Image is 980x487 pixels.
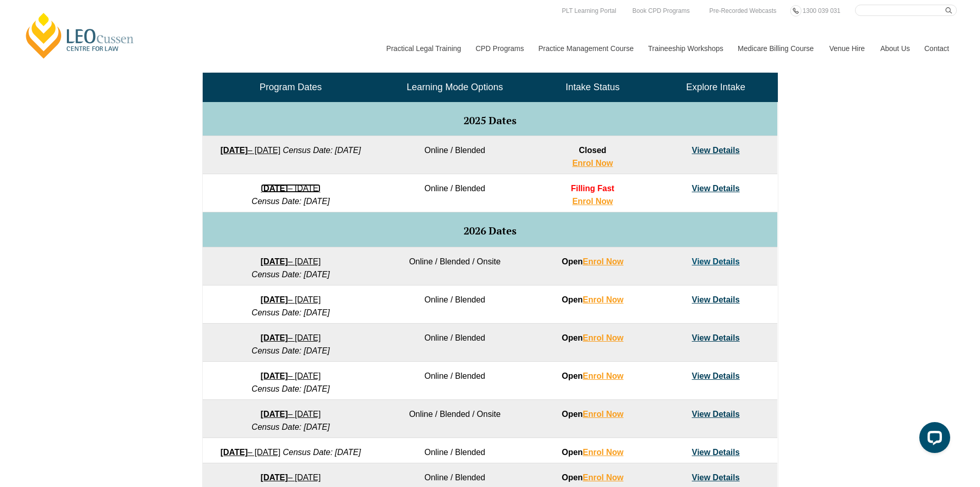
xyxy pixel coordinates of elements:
[565,82,619,92] span: Intake Status
[261,257,288,266] strong: [DATE]
[261,333,321,342] a: [DATE]– [DATE]
[261,473,288,482] strong: [DATE]
[379,247,531,286] td: Online / Blended / Onsite
[692,146,740,155] a: View Details
[692,184,740,193] a: View Details
[562,295,623,304] strong: Open
[630,5,692,16] a: Book CPD Programs
[261,184,288,193] strong: [DATE]
[261,410,321,418] a: [DATE]– [DATE]
[562,372,623,380] strong: Open
[562,410,623,418] strong: Open
[379,286,531,324] td: Online / Blended
[692,473,740,482] a: View Details
[579,146,606,155] span: Closed
[283,146,361,155] em: Census Date: [DATE]
[707,5,779,16] a: Pre-Recorded Webcasts
[692,295,740,304] a: View Details
[283,448,361,457] em: Census Date: [DATE]
[692,333,740,342] a: View Details
[562,448,623,457] strong: Open
[252,384,330,393] em: Census Date: [DATE]
[252,197,330,206] em: Census Date: [DATE]
[379,362,531,400] td: Online / Blended
[583,295,623,304] a: Enrol Now
[917,26,957,71] a: Contact
[571,184,614,193] span: Filling Fast
[686,82,745,92] span: Explore Intake
[583,448,623,457] a: Enrol Now
[379,400,531,438] td: Online / Blended / Onsite
[872,26,917,71] a: About Us
[640,26,730,71] a: Traineeship Workshops
[562,473,623,482] strong: Open
[583,257,623,266] a: Enrol Now
[692,448,740,457] a: View Details
[261,333,288,342] strong: [DATE]
[379,324,531,362] td: Online / Blended
[562,333,623,342] strong: Open
[252,270,330,279] em: Census Date: [DATE]
[261,372,321,380] a: [DATE]– [DATE]
[562,257,623,266] strong: Open
[531,26,640,71] a: Practice Management Course
[220,448,247,457] strong: [DATE]
[220,146,247,155] strong: [DATE]
[692,372,740,380] a: View Details
[220,448,280,457] a: [DATE]– [DATE]
[252,346,330,355] em: Census Date: [DATE]
[261,295,288,304] strong: [DATE]
[800,5,843,16] a: 1300 039 031
[259,82,322,92] span: Program Dates
[220,146,280,155] a: [DATE]– [DATE]
[379,438,531,463] td: Online / Blended
[464,224,516,238] span: 2026 Dates
[23,11,137,60] a: [PERSON_NAME] Centre for Law
[261,184,321,193] a: [DATE]– [DATE]
[583,410,623,418] a: Enrol Now
[583,372,623,380] a: Enrol Now
[822,26,872,71] a: Venue Hire
[261,372,288,380] strong: [DATE]
[261,295,321,304] a: [DATE]– [DATE]
[464,113,516,127] span: 2025 Dates
[583,473,623,482] a: Enrol Now
[583,333,623,342] a: Enrol Now
[692,410,740,418] a: View Details
[559,5,619,16] a: PLT Learning Portal
[252,423,330,431] em: Census Date: [DATE]
[379,174,531,212] td: Online / Blended
[572,197,613,206] a: Enrol Now
[803,7,840,14] span: 1300 039 031
[692,257,740,266] a: View Details
[572,159,613,167] a: Enrol Now
[407,82,503,92] span: Learning Mode Options
[379,136,531,174] td: Online / Blended
[468,26,530,71] a: CPD Programs
[911,418,954,461] iframe: LiveChat chat widget
[261,410,288,418] strong: [DATE]
[261,473,321,482] a: [DATE]– [DATE]
[261,257,321,266] a: [DATE]– [DATE]
[379,26,468,71] a: Practical Legal Training
[730,26,822,71] a: Medicare Billing Course
[252,308,330,317] em: Census Date: [DATE]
